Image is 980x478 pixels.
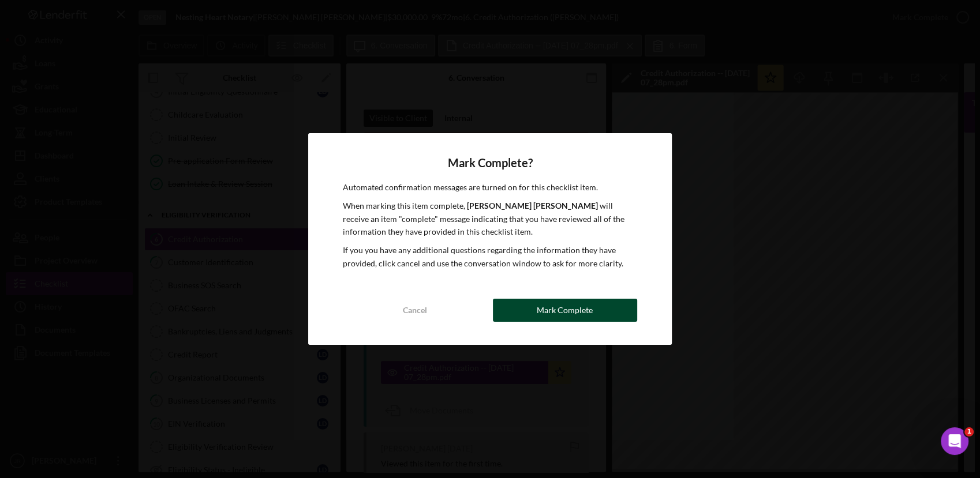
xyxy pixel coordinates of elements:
[343,156,637,170] h4: Mark Complete?
[343,244,637,270] p: If you you have any additional questions regarding the information they have provided, click canc...
[537,299,593,322] div: Mark Complete
[941,427,968,455] iframe: Intercom live chat
[403,299,427,322] div: Cancel
[343,299,487,322] button: Cancel
[343,200,637,238] p: When marking this item complete, will receive an item "complete" message indicating that you have...
[343,181,637,194] p: Automated confirmation messages are turned on for this checklist item.
[467,201,598,210] b: [PERSON_NAME] [PERSON_NAME]
[964,427,974,436] span: 1
[493,299,637,322] button: Mark Complete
